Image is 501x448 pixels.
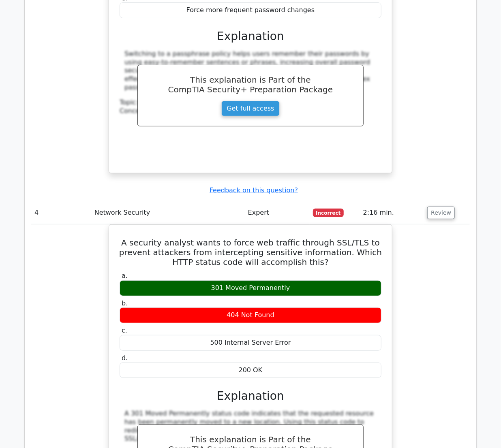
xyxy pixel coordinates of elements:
[210,186,298,194] a: Feedback on this question?
[120,335,381,351] div: 500 Internal Server Error
[122,299,128,307] span: b.
[221,101,279,116] a: Get full access
[124,410,377,443] div: A 301 Moved Permanently status code indicates that the requested resource has been permanently mo...
[122,272,128,279] span: a.
[124,50,377,92] div: Switching to a passphrase policy helps users remember their passwords by using easy-to-remember s...
[120,107,381,115] div: Concept:
[122,326,127,334] span: c.
[427,207,455,219] button: Review
[313,209,344,217] span: Incorrect
[245,201,310,224] td: Expert
[120,307,381,323] div: 404 Not Found
[124,30,377,43] h3: Explanation
[120,363,381,378] div: 200 OK
[124,389,377,403] h3: Explanation
[119,238,382,267] h5: A security analyst wants to force web traffic through SSL/TLS to prevent attackers from intercept...
[120,280,381,296] div: 301 Moved Permanently
[360,201,424,224] td: 2:16 min.
[91,201,245,224] td: Network Security
[120,98,381,107] div: Topic:
[122,354,128,362] span: d.
[31,201,91,224] td: 4
[120,2,381,18] div: Force more frequent password changes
